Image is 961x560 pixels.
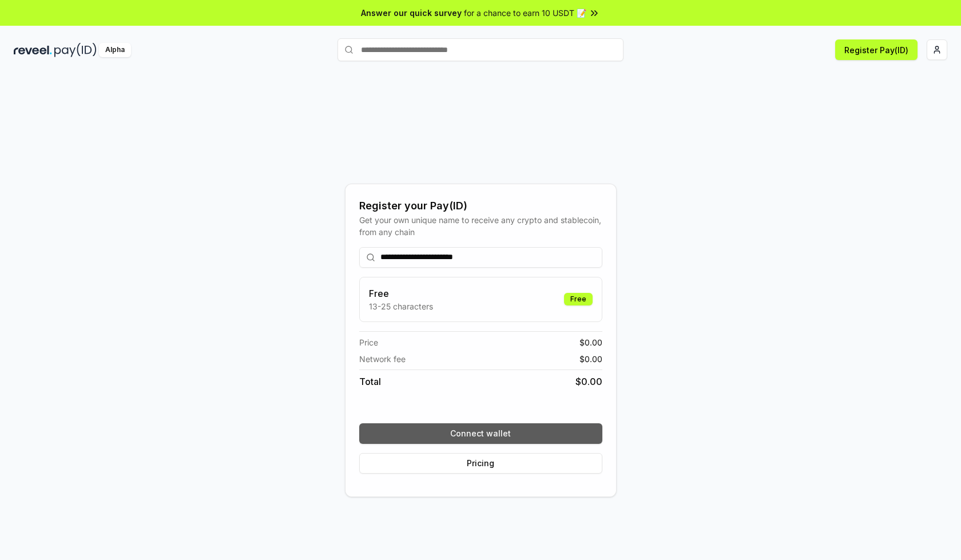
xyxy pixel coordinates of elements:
span: Answer our quick survey [361,7,462,19]
h3: Free [369,287,433,300]
span: Total [359,375,381,388]
div: Alpha [99,43,131,57]
img: reveel_dark [14,43,52,57]
span: for a chance to earn 10 USDT 📝 [464,7,586,19]
img: pay_id [54,43,97,57]
button: Pricing [359,453,602,474]
p: 13-25 characters [369,300,433,312]
button: Register Pay(ID) [835,39,918,60]
div: Get your own unique name to receive any crypto and stablecoin, from any chain [359,214,602,238]
div: Free [564,293,593,305]
span: Price [359,336,378,348]
button: Connect wallet [359,423,602,444]
span: $ 0.00 [575,375,602,388]
span: $ 0.00 [579,353,602,365]
span: $ 0.00 [579,336,602,348]
div: Register your Pay(ID) [359,198,602,214]
span: Network fee [359,353,406,365]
